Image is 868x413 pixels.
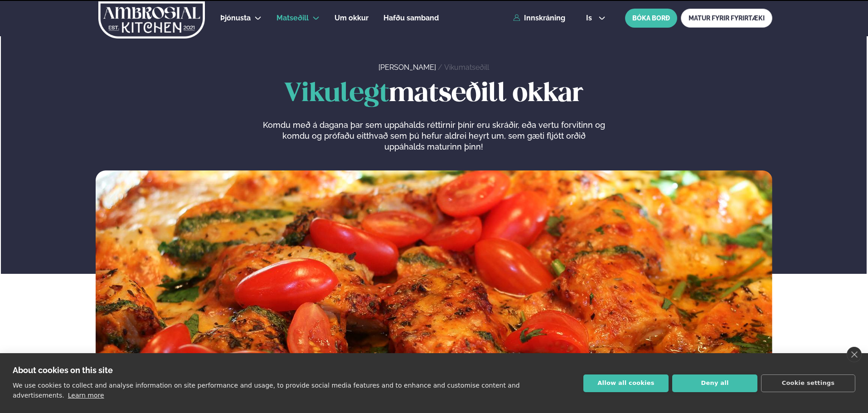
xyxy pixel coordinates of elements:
span: / [438,63,444,72]
span: Þjónusta [220,14,251,22]
strong: About cookies on this site [13,365,113,375]
a: MATUR FYRIR FYRIRTÆKI [681,9,772,28]
a: Þjónusta [220,13,251,24]
a: Um okkur [335,13,369,24]
span: Matseðill [276,14,309,22]
span: Vikulegt [284,82,389,107]
h1: matseðill okkar [96,80,772,109]
a: [PERSON_NAME] [378,63,436,72]
img: logo [97,1,206,39]
p: Komdu með á dagana þar sem uppáhalds réttirnir þínir eru skráðir, eða vertu forvitinn og komdu og... [262,120,605,152]
p: We use cookies to collect and analyse information on site performance and usage, to provide socia... [13,382,520,399]
a: Hafðu samband [383,13,439,24]
button: Cookie settings [761,374,855,392]
button: Deny all [672,374,757,392]
img: image alt [96,170,772,408]
span: is [586,15,595,22]
button: is [579,15,613,22]
button: Allow all cookies [583,374,669,392]
span: Hafðu samband [383,14,439,22]
span: Um okkur [335,14,369,22]
button: BÓKA BORÐ [625,9,677,28]
a: Learn more [68,392,104,399]
a: close [847,347,862,362]
a: Innskráning [513,14,565,22]
a: Matseðill [276,13,309,24]
a: Vikumatseðill [444,63,489,72]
